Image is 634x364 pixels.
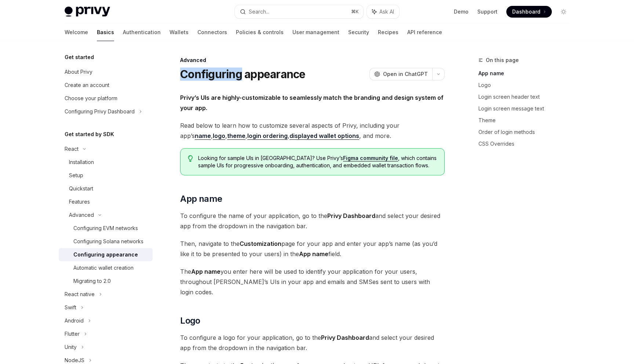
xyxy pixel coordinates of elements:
[59,222,153,235] a: Configuring EVM networks
[65,107,135,116] div: Configuring Privy Dashboard
[227,132,245,140] a: theme
[180,211,445,231] span: To configure the name of your application, go to the and select your desired app from the dropdow...
[59,92,153,105] a: Choose your platform
[65,81,109,90] div: Create an account
[59,65,153,79] a: About Privy
[69,197,90,206] div: Features
[292,23,339,41] a: User management
[367,5,399,18] button: Ask AI
[65,7,110,17] img: light logo
[506,6,552,18] a: Dashboard
[477,8,498,15] a: Support
[299,250,328,258] strong: App name
[97,23,114,41] a: Basics
[180,120,445,141] span: Read below to learn how to customize several aspects of Privy, including your app’s , , , , , and...
[369,68,432,80] button: Open in ChatGPT
[351,9,359,15] span: ⌘ K
[73,224,138,233] div: Configuring EVM networks
[249,7,269,16] div: Search...
[65,303,76,312] div: Swift
[486,56,519,65] span: On this page
[478,91,575,103] a: Login screen header text
[180,332,445,353] span: To configure a logo for your application, go to the and select your desired app from the dropdown...
[170,23,189,41] a: Wallets
[65,23,88,41] a: Welcome
[348,23,369,41] a: Security
[180,94,444,112] strong: Privy’s UIs are highly-customizable to seamlessly match the branding and design system of your app.
[59,195,153,208] a: Features
[478,126,575,138] a: Order of login methods
[180,315,200,327] span: Logo
[236,23,284,41] a: Policies & controls
[478,103,575,114] a: Login screen message text
[180,266,445,297] span: The you enter here will be used to identify your application for your users, throughout [PERSON_N...
[59,182,153,195] a: Quickstart
[73,250,138,259] div: Configuring appearance
[407,23,442,41] a: API reference
[478,114,575,126] a: Theme
[198,154,437,169] span: Looking for sample UIs in [GEOGRAPHIC_DATA]? Use Privy’s , which contains sample UIs for progress...
[69,211,94,219] div: Advanced
[213,132,225,140] a: logo
[379,8,394,15] span: Ask AI
[558,6,569,18] button: Toggle dark mode
[65,94,117,103] div: Choose your platform
[378,23,398,41] a: Recipes
[59,79,153,92] a: Create an account
[59,248,153,261] a: Configuring appearance
[197,23,227,41] a: Connectors
[123,23,161,41] a: Authentication
[73,237,143,246] div: Configuring Solana networks
[65,53,94,62] h5: Get started
[59,156,153,169] a: Installation
[327,212,375,219] strong: Privy Dashboard
[69,171,83,180] div: Setup
[65,316,84,325] div: Android
[65,68,92,76] div: About Privy
[383,70,428,78] span: Open in ChatGPT
[247,132,288,140] a: login ordering
[478,68,575,79] a: App name
[65,130,114,139] h5: Get started by SDK
[59,261,153,274] a: Automatic wallet creation
[59,274,153,288] a: Migrating to 2.0
[180,57,445,64] div: Advanced
[191,268,221,275] strong: App name
[512,8,540,15] span: Dashboard
[180,193,222,205] span: App name
[188,155,193,162] svg: Tip
[343,155,398,161] a: Figma community file
[240,240,281,247] strong: Customization
[69,158,94,167] div: Installation
[321,334,369,341] strong: Privy Dashboard
[59,235,153,248] a: Configuring Solana networks
[73,277,111,285] div: Migrating to 2.0
[478,79,575,91] a: Logo
[180,68,306,81] h1: Configuring appearance
[454,8,469,15] a: Demo
[65,343,77,352] div: Unity
[73,263,134,272] div: Automatic wallet creation
[478,138,575,150] a: CSS Overrides
[195,132,211,140] a: name
[69,184,93,193] div: Quickstart
[65,290,95,299] div: React native
[65,145,79,153] div: React
[65,330,80,338] div: Flutter
[59,169,153,182] a: Setup
[180,239,445,259] span: Then, navigate to the page for your app and enter your app’s name (as you’d like it to be present...
[289,132,359,140] a: displayed wallet options
[235,5,363,18] button: Search...⌘K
